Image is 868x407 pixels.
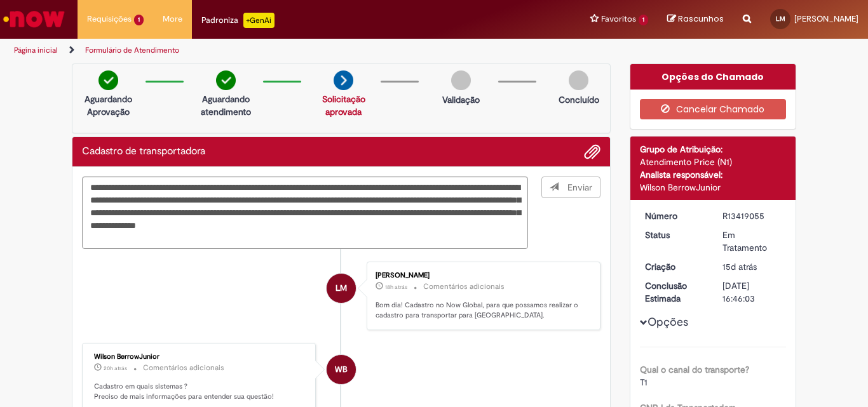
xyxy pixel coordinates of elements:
[630,64,796,90] div: Opções do Chamado
[98,70,118,90] img: check-circle-green.png
[640,168,787,181] div: Analista responsável:
[78,93,139,118] p: Aguardando Aprovação
[559,93,599,106] p: Concluído
[376,272,587,279] div: [PERSON_NAME]
[635,279,714,305] dt: Conclusão Estimada
[442,93,480,106] p: Validação
[104,364,127,372] time: 28/08/2025 09:43:43
[722,210,782,222] div: R13419055
[451,70,471,90] img: img-circle-grey.png
[134,15,144,25] span: 1
[423,281,505,292] small: Comentários adicionais
[82,177,528,249] textarea: Digite sua mensagem aqui...
[322,93,365,117] a: Solicitação aprovada
[335,354,348,385] span: WB
[163,13,182,25] span: More
[336,273,347,304] span: LM
[635,260,714,273] dt: Criação
[635,229,714,241] dt: Status
[385,283,407,291] time: 28/08/2025 11:38:12
[722,261,757,272] span: 15d atrás
[601,13,636,25] span: Favoritos
[722,261,757,272] time: 14/08/2025 17:51:29
[667,13,724,25] a: Rascunhos
[776,15,785,23] span: LM
[640,377,648,388] span: T1
[201,13,275,28] div: Padroniza
[678,13,724,25] span: Rascunhos
[569,70,588,90] img: img-circle-grey.png
[327,274,356,303] div: Luciana Marcelino Monteiro
[640,143,787,156] div: Grupo de Atribuição:
[722,260,782,273] div: 14/08/2025 17:51:29
[640,99,787,119] button: Cancelar Chamado
[635,210,714,222] dt: Número
[722,279,782,305] div: [DATE] 16:46:03
[376,300,587,320] p: Bom dia! Cadastro no Now Global, para que possamos realizar o cadastro para transportar para [GEO...
[639,15,648,25] span: 1
[584,143,600,160] button: Adicionar anexos
[85,45,179,55] a: Formulário de Atendimento
[243,13,275,28] p: +GenAi
[334,70,353,90] img: arrow-next.png
[10,39,569,62] ul: Trilhas de página
[640,181,787,194] div: Wilson BerrowJunior
[195,93,257,118] p: Aguardando atendimento
[640,156,787,168] div: Atendimento Price (N1)
[640,364,749,375] b: Qual o canal do transporte?
[143,363,224,373] small: Comentários adicionais
[82,146,205,157] h2: Cadastro de transportadora Histórico de tíquete
[722,229,782,254] div: Em Tratamento
[94,382,306,401] p: Cadastro em quais sistemas ? Preciso de mais informações para entender sua questão!
[14,45,58,55] a: Página inicial
[94,353,306,361] div: Wilson BerrowJunior
[216,70,236,90] img: check-circle-green.png
[87,13,132,25] span: Requisições
[104,364,127,372] span: 20h atrás
[1,6,67,32] img: ServiceNow
[327,355,356,384] div: Wilson BerrowJunior
[385,283,407,291] span: 18h atrás
[794,13,858,24] span: [PERSON_NAME]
